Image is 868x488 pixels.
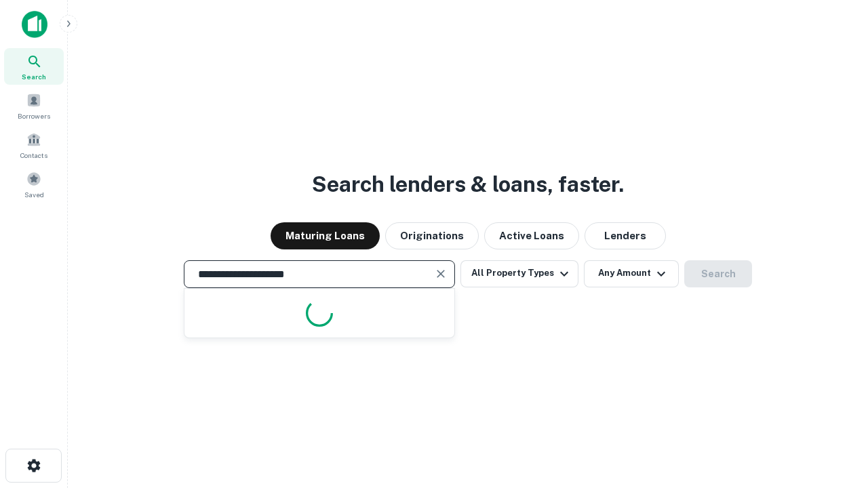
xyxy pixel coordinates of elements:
[585,222,666,249] button: Lenders
[24,189,44,200] span: Saved
[4,166,64,203] a: Saved
[22,71,46,82] span: Search
[4,48,64,85] a: Search
[460,260,578,287] button: All Property Types
[800,380,868,445] iframe: Chat Widget
[312,168,624,201] h3: Search lenders & loans, faster.
[271,222,380,249] button: Maturing Loans
[484,222,579,249] button: Active Loans
[18,110,50,121] span: Borrowers
[584,260,679,287] button: Any Amount
[22,11,47,38] img: capitalize-icon.png
[4,87,64,124] a: Borrowers
[4,127,64,163] a: Contacts
[20,150,47,161] span: Contacts
[385,222,479,249] button: Originations
[431,264,450,283] button: Clear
